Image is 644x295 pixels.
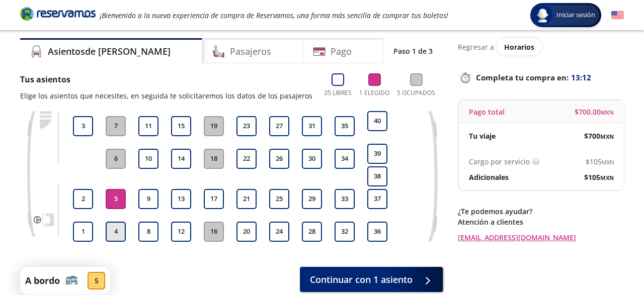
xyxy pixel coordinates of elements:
button: 10 [138,149,158,169]
button: 17 [204,189,224,209]
button: 33 [335,189,355,209]
button: 25 [269,189,289,209]
button: 16 [204,222,224,242]
p: Paso 1 de 3 [393,46,433,56]
button: 3 [73,116,93,136]
h4: Pasajeros [230,45,271,58]
p: Completa tu compra en : [458,70,624,84]
p: 5 Ocupados [397,88,435,97]
button: 5 [106,189,126,209]
small: MXN [600,133,614,140]
button: 28 [302,222,322,242]
button: 9 [138,189,158,209]
span: 13:12 [571,72,591,83]
button: 24 [269,222,289,242]
button: 30 [302,149,322,169]
p: Pago total [469,107,505,117]
button: 18 [204,149,224,169]
button: 6 [106,149,126,169]
button: 36 [367,222,387,242]
span: $ 105 [586,156,614,167]
button: 26 [269,149,289,169]
a: [EMAIL_ADDRESS][DOMAIN_NAME] [458,232,624,243]
p: ¿Te podemos ayudar? [458,206,624,217]
button: 37 [367,189,387,209]
button: English [611,9,624,22]
button: 20 [236,222,257,242]
button: 40 [367,111,387,131]
a: Brand Logo [20,6,96,24]
button: 39 [367,144,387,164]
p: 1 Elegido [359,88,389,97]
small: MXN [602,158,614,166]
p: Cargo por servicio [469,156,530,167]
button: 29 [302,189,322,209]
span: $ 700 [584,131,614,141]
button: 11 [138,116,158,136]
div: Regresar a ver horarios [458,38,624,55]
button: Continuar con 1 asiento [300,267,443,292]
button: 22 [236,149,257,169]
span: Horarios [504,42,534,52]
button: 1 [73,222,93,242]
p: A bordo [25,274,60,287]
button: 34 [335,149,355,169]
button: 15 [171,116,191,136]
p: Elige los asientos que necesites, en seguida te solicitaremos los datos de los pasajeros [20,90,312,101]
span: $ 700.00 [575,107,614,117]
button: 23 [236,116,257,136]
button: 27 [269,116,289,136]
h4: Pago [331,45,352,58]
button: 4 [106,222,126,242]
button: 2 [73,189,93,209]
button: 31 [302,116,322,136]
p: Adicionales [469,172,509,182]
span: Iniciar sesión [552,10,599,20]
em: ¡Bienvenido a la nueva experiencia de compra de Reservamos, una forma más sencilla de comprar tus... [100,11,448,20]
button: 14 [171,149,191,169]
button: 8 [138,222,158,242]
span: $ 105 [584,172,614,182]
p: Regresar a [458,42,494,52]
button: 35 [335,116,355,136]
p: Tu viaje [469,131,496,141]
button: 12 [171,222,191,242]
button: 21 [236,189,257,209]
div: 5 [88,272,105,289]
p: Tus asientos [20,73,312,85]
i: Brand Logo [20,6,96,21]
p: 35 Libres [324,88,352,97]
span: Continuar con 1 asiento [310,273,413,286]
button: 19 [204,116,224,136]
p: Atención a clientes [458,217,624,227]
small: MXN [600,174,614,181]
small: MXN [601,109,614,116]
button: 32 [335,222,355,242]
button: 7 [106,116,126,136]
button: 13 [171,189,191,209]
button: 38 [367,166,387,186]
h4: Asientos de [PERSON_NAME] [48,45,171,58]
